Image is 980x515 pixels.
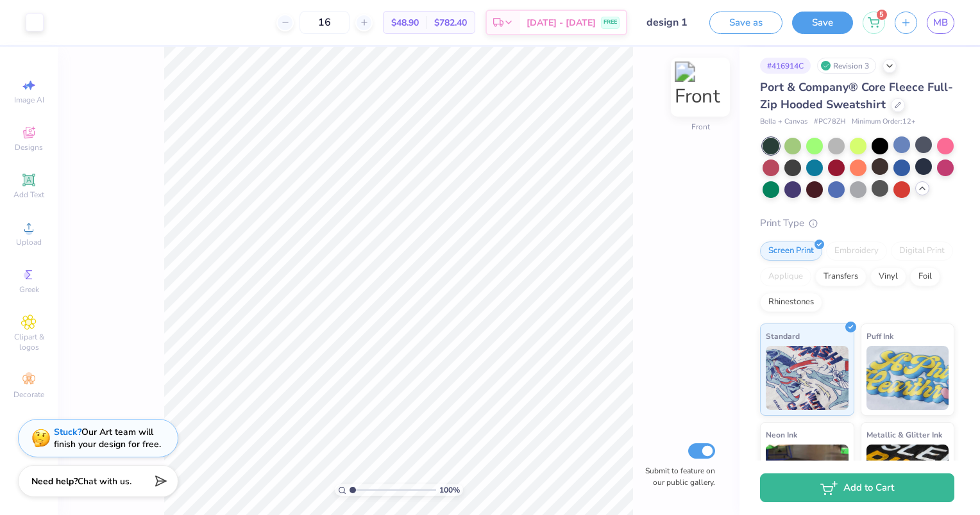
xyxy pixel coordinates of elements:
span: Bella + Canvas [760,117,807,127]
span: FREE [604,18,617,27]
div: Foil [910,267,940,286]
input: – – [300,11,350,34]
button: Add to Cart [760,473,954,502]
span: Chat with us. [78,475,131,487]
span: Upload [16,237,42,247]
div: Rhinestones [760,293,822,312]
div: # 416914C [760,58,811,74]
span: Port & Company® Core Fleece Full-Zip Hooded Sweatshirt [760,79,953,112]
span: [DATE] - [DATE] [527,16,596,29]
div: Print Type [760,216,954,231]
span: 100 % [439,484,460,496]
div: Our Art team will finish your design for free. [54,426,161,450]
span: Add Text [13,190,44,200]
span: Decorate [13,389,44,400]
span: # PC78ZH [814,117,845,127]
span: Image AI [14,95,44,105]
div: Screen Print [760,241,822,261]
span: Minimum Order: 12 + [852,117,916,127]
div: Vinyl [870,267,906,286]
strong: Need help? [31,475,78,487]
img: Neon Ink [766,445,849,509]
label: Submit to feature on our public gallery. [638,465,715,488]
span: Neon Ink [766,428,797,441]
span: 5 [877,10,887,20]
input: Untitled Design [637,10,700,35]
div: Embroidery [826,241,887,261]
div: Applique [760,267,811,286]
button: Save [792,12,853,34]
span: Designs [15,142,43,152]
img: Metallic & Glitter Ink [866,445,949,509]
div: Transfers [815,267,866,286]
a: MB [927,12,954,34]
div: Digital Print [891,241,953,261]
img: Standard [766,346,849,410]
span: Greek [19,284,39,295]
img: Front [675,61,726,113]
span: Metallic & Glitter Ink [866,428,942,441]
span: $782.40 [434,16,467,29]
div: Front [691,121,710,133]
span: MB [933,15,948,30]
span: Clipart & logos [6,332,51,352]
span: $48.90 [391,16,419,29]
strong: Stuck? [54,426,81,438]
div: Revision 3 [817,58,876,74]
img: Puff Ink [866,346,949,410]
span: Standard [766,329,800,343]
button: Save as [709,12,782,34]
span: Puff Ink [866,329,893,343]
